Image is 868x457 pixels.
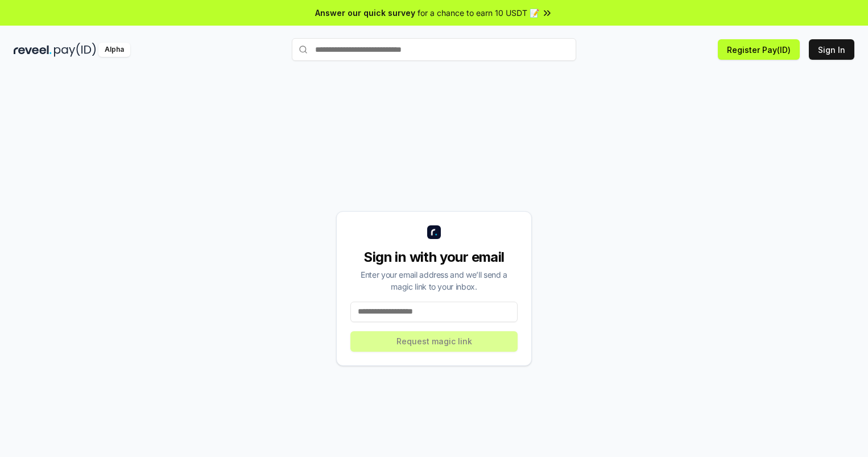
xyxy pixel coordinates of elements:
div: Sign in with your email [350,248,518,266]
div: Alpha [98,43,130,57]
div: Enter your email address and we’ll send a magic link to your inbox. [350,269,518,293]
span: for a chance to earn 10 USDT 📝 [418,7,539,19]
button: Register Pay(ID) [718,39,800,60]
button: Sign In [809,39,854,60]
span: Answer our quick survey [315,7,415,19]
img: pay_id [54,43,96,57]
img: reveel_dark [14,43,52,57]
img: logo_small [427,225,441,239]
